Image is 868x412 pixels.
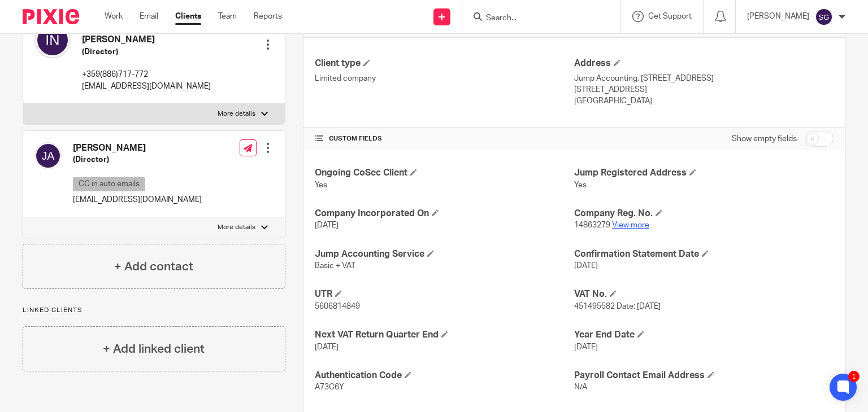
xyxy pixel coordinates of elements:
h4: Company Incorporated On [315,208,574,220]
h4: Address [574,58,834,69]
h4: [PERSON_NAME] [73,142,202,154]
div: 1 [848,371,860,382]
span: [DATE] [574,262,598,270]
a: Work [105,11,123,22]
a: Email [140,11,158,22]
span: 451495582 Date: [DATE] [574,303,661,310]
a: View more [612,221,649,229]
h4: Confirmation Statement Date [574,248,834,260]
p: Linked clients [23,306,285,315]
p: [STREET_ADDRESS] [574,84,834,95]
span: Yes [315,181,327,189]
h4: Company Reg. No. [574,208,834,220]
img: svg%3E [34,142,62,169]
p: [EMAIL_ADDRESS][DOMAIN_NAME] [82,81,240,92]
p: Jump Accounting, [STREET_ADDRESS] [574,73,834,84]
span: A73C6Y [315,383,344,391]
input: Search [485,14,587,24]
h4: + Add linked client [103,340,205,358]
h4: Jump Accounting Service [315,248,574,260]
img: svg%3E [34,22,71,58]
h4: + Add contact [114,258,193,275]
h4: Client type [315,58,574,69]
h4: Jump Registered Address [574,167,834,179]
h4: Year End Date [574,329,834,341]
p: +359(886)717-772 [82,69,240,80]
h4: Next VAT Return Quarter End [315,329,574,341]
a: Reports [254,11,282,22]
h4: [PERSON_NAME] [PERSON_NAME] [82,22,240,46]
h5: (Director) [82,46,240,58]
span: N/A [574,383,587,391]
span: 5606814849 [315,303,360,310]
p: [GEOGRAPHIC_DATA] [574,95,834,107]
span: Basic + VAT [315,262,355,270]
span: Get Support [648,12,692,20]
span: [DATE] [315,221,338,229]
h4: UTR [315,288,574,300]
span: Yes [574,181,587,189]
p: Limited company [315,73,574,84]
h5: (Director) [73,154,202,165]
span: [DATE] [574,343,598,351]
a: Clients [175,11,201,22]
img: svg%3E [815,8,833,26]
p: More details [218,223,255,232]
h4: Payroll Contact Email Address [574,370,834,382]
h4: Ongoing CoSec Client [315,167,574,179]
span: [DATE] [315,343,338,351]
h4: VAT No. [574,288,834,300]
p: [EMAIL_ADDRESS][DOMAIN_NAME] [73,194,202,205]
p: [PERSON_NAME] [747,11,809,22]
h4: CUSTOM FIELDS [315,134,574,143]
p: More details [218,109,255,119]
h4: Authentication Code [315,370,574,382]
label: Show empty fields [732,133,797,144]
a: Team [218,11,237,22]
p: CC in auto emails [73,177,145,191]
img: Pixie [23,9,79,24]
span: 14863279 [574,221,610,229]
